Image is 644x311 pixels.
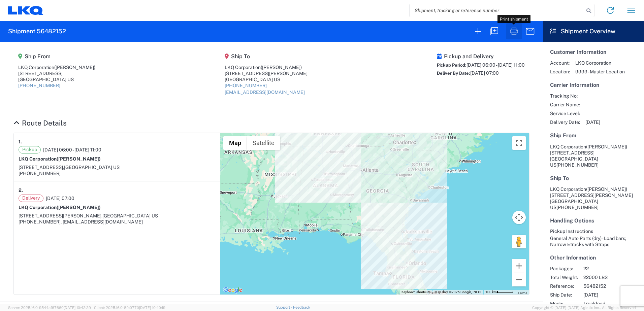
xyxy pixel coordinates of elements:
[583,266,641,272] span: 22
[550,292,578,298] span: Ship Date:
[19,165,64,170] span: [STREET_ADDRESS],
[583,292,641,298] span: [DATE]
[54,65,95,70] span: ([PERSON_NAME])
[550,301,578,307] span: Mode:
[550,93,580,99] span: Tracking No:
[139,306,165,310] span: [DATE] 10:40:19
[437,71,470,76] span: Deliver By Date:
[94,306,165,310] span: Client: 2025.16.0-8fc0770
[583,274,641,280] span: 22000 LBS
[19,205,101,210] strong: LKQ Corporation
[575,69,625,75] span: 9999 - Master Location
[437,53,525,60] h5: Pickup and Delivery
[293,305,310,309] a: Feedback
[550,235,637,247] div: General Auto Parts (dry) - Load bars; Narrow Etracks with Straps
[19,213,102,218] span: [STREET_ADDRESS][PERSON_NAME],
[434,290,481,294] span: Map data ©2025 Google, INEGI
[543,21,644,42] header: Shipment Overview
[512,259,526,273] button: Zoom in
[222,286,244,295] a: Open this area in Google Maps (opens a new window)
[46,195,74,201] span: [DATE] 07:00
[550,144,586,149] span: LKQ Corporation
[225,90,305,95] a: [EMAIL_ADDRESS][DOMAIN_NAME]
[586,186,627,192] span: ([PERSON_NAME])
[470,70,499,76] span: [DATE] 07:00
[225,64,308,70] div: LKQ Corporation
[19,195,43,202] span: Delivery
[550,274,578,280] span: Total Weight:
[583,283,641,289] span: 56482152
[64,306,91,310] span: [DATE] 10:42:29
[410,4,584,17] input: Shipment, tracking or reference number
[556,205,599,210] span: [PHONE_NUMBER]
[18,70,95,76] div: [STREET_ADDRESS]
[102,213,158,218] span: [GEOGRAPHIC_DATA] US
[550,49,637,55] h5: Customer Information
[225,76,308,82] div: [GEOGRAPHIC_DATA] US
[550,60,570,66] span: Account:
[550,102,580,108] span: Carrier Name:
[550,132,637,139] h5: Ship From
[550,119,580,125] span: Delivery Date:
[8,306,91,310] span: Server: 2025.16.0-9544af67660
[550,186,633,198] span: LKQ Corporation [STREET_ADDRESS][PERSON_NAME]
[550,254,637,261] h5: Other Information
[19,138,22,146] strong: 1.
[550,283,578,289] span: Reference:
[18,64,95,70] div: LKQ Corporation
[466,62,525,68] span: [DATE] 06:00 - [DATE] 11:00
[13,119,67,127] a: Hide Details
[532,305,636,311] span: Copyright © [DATE]-[DATE] Agistix Inc., All Rights Reserved
[550,110,580,116] span: Service Level:
[550,229,637,234] h6: Pickup Instructions
[223,136,247,150] button: Show street map
[550,82,637,88] h5: Carrier Information
[18,53,95,60] h5: Ship From
[518,291,527,295] a: Terms
[586,144,627,149] span: ([PERSON_NAME])
[585,119,600,125] span: [DATE]
[550,186,637,210] address: [GEOGRAPHIC_DATA] US
[19,170,215,176] div: [PHONE_NUMBER]
[575,60,625,66] span: LKQ Corporation
[8,27,66,35] h2: Shipment 56482152
[57,205,101,210] span: ([PERSON_NAME])
[483,290,516,295] button: Map Scale: 100 km per 46 pixels
[512,136,526,150] button: Toggle fullscreen view
[512,273,526,286] button: Zoom out
[485,290,497,294] span: 100 km
[225,70,308,76] div: [STREET_ADDRESS][PERSON_NAME]
[18,83,60,88] a: [PHONE_NUMBER]
[550,217,637,224] h5: Handling Options
[583,301,641,307] span: Truckload
[222,286,244,295] img: Google
[18,76,95,82] div: [GEOGRAPHIC_DATA] US
[19,156,101,162] strong: LKQ Corporation
[225,53,308,60] h5: Ship To
[19,146,41,153] span: Pickup
[512,235,526,248] button: Drag Pegman onto the map to open Street View
[276,305,293,309] a: Support
[19,186,23,195] strong: 2.
[550,69,570,75] span: Location:
[247,136,280,150] button: Show satellite imagery
[64,165,120,170] span: [GEOGRAPHIC_DATA] US
[437,63,466,68] span: Pickup Period:
[550,150,594,155] span: [STREET_ADDRESS]
[550,266,578,272] span: Packages:
[550,175,637,181] h5: Ship To
[401,290,430,295] button: Keyboard shortcuts
[43,147,101,153] span: [DATE] 06:00 - [DATE] 11:00
[57,156,101,162] span: ([PERSON_NAME])
[261,65,302,70] span: ([PERSON_NAME])
[225,83,267,88] a: [PHONE_NUMBER]
[19,219,215,225] div: [PHONE_NUMBER], [EMAIL_ADDRESS][DOMAIN_NAME]
[550,144,637,168] address: [GEOGRAPHIC_DATA] US
[556,162,599,168] span: [PHONE_NUMBER]
[512,211,526,224] button: Map camera controls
